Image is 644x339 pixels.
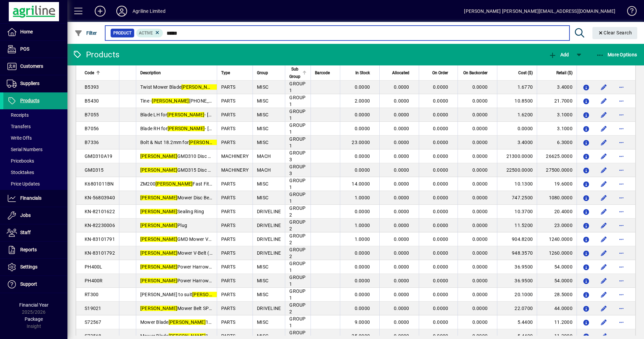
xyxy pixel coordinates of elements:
[140,223,187,228] span: Plug
[20,46,29,52] span: POS
[463,69,488,77] span: On Backorder
[221,69,248,77] div: Type
[140,236,233,242] span: GMD Mower V-Belt (set 4)
[616,95,627,106] button: More options
[140,126,295,131] span: Blade RH for - [PERSON_NAME] - [GEOGRAPHIC_DATA]
[394,126,409,131] span: 0.0000
[85,292,98,297] span: RT300
[20,81,39,86] span: Suppliers
[7,170,34,175] span: Stocktakes
[140,140,245,145] span: Bolt & Nut 18.2mm for - JD - NH
[221,126,235,131] span: PARTS
[355,153,370,159] span: 0.0000
[598,137,609,148] button: Edit
[355,126,370,131] span: 0.0000
[221,181,235,187] span: PARTS
[140,195,249,200] span: Mower Disc Bearing Housing Z30
[394,167,409,173] span: 0.0000
[598,206,609,217] button: Edit
[472,181,488,187] span: 0.0000
[140,153,223,159] span: GMD310 Disc Mower
[472,236,488,242] span: 0.0000
[85,112,99,117] span: B7055
[85,98,99,104] span: B5430
[289,233,305,245] span: GROUP 2
[20,247,37,252] span: Reports
[257,84,268,90] span: MISC
[598,82,609,92] button: Edit
[7,124,31,129] span: Transfers
[433,223,448,228] span: 0.0000
[7,112,29,118] span: Receipts
[3,121,67,132] a: Transfers
[462,69,494,77] div: On Backorder
[355,195,370,200] span: 1.0000
[85,167,104,173] span: GMD315
[89,5,111,17] button: Add
[20,281,37,287] span: Support
[472,112,488,117] span: 0.0000
[497,246,537,260] td: 948.3570
[140,181,232,187] span: ZM200 Fast Fit Bolt & Nut
[472,140,488,145] span: 0.0000
[221,84,235,90] span: PARTS
[85,250,115,256] span: KN-83101792
[315,69,336,77] div: Barcode
[355,209,370,214] span: 0.0000
[472,278,488,283] span: 0.0000
[598,178,609,189] button: Edit
[616,82,627,92] button: More options
[472,223,488,228] span: 0.0000
[289,81,305,93] span: GROUP 1
[598,317,609,328] button: Edit
[537,191,577,205] td: 1080.0000
[140,69,213,77] div: Description
[140,278,177,283] em: [PERSON_NAME]
[394,278,409,283] span: 0.0000
[537,288,577,302] td: 28.5000
[433,167,448,173] span: 0.0000
[472,209,488,214] span: 0.0000
[289,288,305,301] span: GROUP 1
[549,52,569,57] span: Add
[355,223,370,228] span: 1.0000
[616,261,627,272] button: More options
[289,65,306,80] div: Sub Group
[3,155,67,167] a: Pricebooks
[85,264,103,270] span: PH400L
[3,167,67,178] a: Stocktakes
[140,195,177,200] em: [PERSON_NAME]
[497,191,537,205] td: 747.2500
[616,317,627,328] button: More options
[497,94,537,108] td: 10.8500
[257,69,268,77] span: Group
[596,52,637,57] span: More Options
[394,195,409,200] span: 0.0000
[497,122,537,136] td: 0.0000
[616,289,627,300] button: More options
[140,167,177,173] em: [PERSON_NAME]
[3,224,67,241] a: Staff
[355,236,370,242] span: 1.0000
[257,292,268,297] span: MISC
[518,69,533,77] span: Cost ($)
[289,192,305,204] span: GROUP 1
[257,223,281,228] span: DRIVELINE
[598,220,609,231] button: Edit
[598,165,609,175] button: Edit
[598,234,609,245] button: Edit
[616,137,627,148] button: More options
[537,80,577,94] td: 3.4000
[497,149,537,163] td: 21300.0000
[20,213,31,218] span: Jobs
[394,153,409,159] span: 0.0000
[598,248,609,258] button: Edit
[20,29,33,34] span: Home
[598,30,632,35] span: Clear Search
[616,248,627,258] button: More options
[433,181,448,187] span: 0.0000
[221,98,235,104] span: PARTS
[616,151,627,162] button: More options
[289,136,305,148] span: GROUP 1
[140,98,230,104] span: Tine - [PHONE_NUMBER]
